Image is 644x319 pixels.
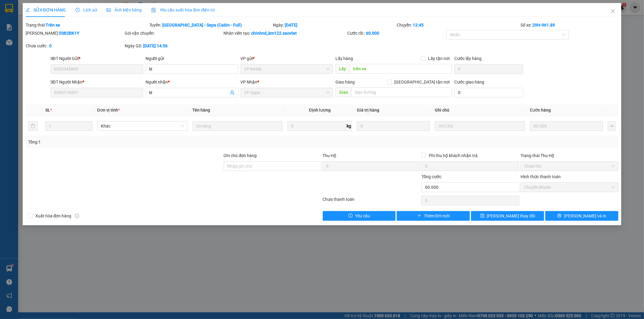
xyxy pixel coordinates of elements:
[454,80,484,84] label: Cước giao hàng
[241,55,333,62] div: VP gửi
[392,79,452,85] span: [GEOGRAPHIC_DATA] tận nơi
[357,108,379,112] span: Giá trị hàng
[244,88,330,97] span: VP Sapa
[50,79,143,85] div: SĐT Người Nhận
[349,64,452,74] input: Dọc đường
[241,80,258,84] span: VP Nhận
[335,64,349,74] span: Lấy
[424,213,450,219] span: Thêm ĐH mới
[322,153,336,158] span: Thu Hộ
[351,87,452,97] input: Dọc đường
[335,87,351,97] span: Giao
[564,213,606,219] span: [PERSON_NAME] và In
[285,23,298,27] b: [DATE]
[487,213,535,219] span: [PERSON_NAME] thay đổi
[520,22,619,28] div: Số xe:
[49,43,52,48] b: 0
[454,88,523,97] input: Cước giao hàng
[309,108,331,112] span: Định lượng
[26,8,66,12] span: SỬA ĐƠN HÀNG
[33,213,74,219] span: Xuất hóa đơn hàng
[530,121,603,131] input: 0
[432,104,527,116] th: Ghi chú
[146,55,238,62] div: Người gửi
[107,8,111,12] span: picture
[273,22,396,28] div: Ngày:
[323,211,396,221] button: exclamation-circleYêu cầu
[59,31,79,36] b: 5SB2BK1Y
[75,214,79,218] span: info-circle
[346,121,352,131] span: kg
[162,23,242,27] b: [GEOGRAPHIC_DATA] - Sapa (Cabin - Full)
[146,79,238,85] div: Người nhận
[45,108,50,112] span: SL
[28,139,248,145] div: Tổng: 1
[357,121,430,131] input: 0
[530,108,551,112] span: Cước hàng
[604,3,621,20] button: Close
[224,30,346,36] div: Nhân viên tạo:
[348,213,353,218] span: exclamation-circle
[347,30,445,36] div: Cước rồi :
[335,56,353,61] span: Lấy hàng
[125,30,223,36] div: Gói vận chuyển:
[25,22,149,28] div: Trạng thái:
[224,153,257,158] label: Ghi chú đơn hàng
[435,121,525,131] input: Ghi Chú
[335,80,355,84] span: Giao hàng
[97,108,120,112] span: Đơn vị tính
[397,211,470,221] button: plusThêm ĐH mới
[610,9,615,14] span: close
[413,23,424,27] b: 12:45
[151,8,156,13] img: icon
[151,8,215,12] span: Yêu cầu xuất hóa đơn điện tử
[192,121,283,131] input: VD: Bàn, Ghế
[75,8,80,12] span: clock-circle
[545,211,618,221] button: printer[PERSON_NAME] và In
[75,8,97,12] span: Lịch sử
[143,43,168,48] b: [DATE] 14:56
[421,174,441,179] span: Tổng cước
[149,22,273,28] div: Tuyến:
[26,30,123,36] div: [PERSON_NAME]:
[417,213,421,218] span: plus
[521,152,618,159] div: Trạng thái Thu Hộ
[454,64,523,74] input: Cước lấy hàng
[46,23,60,27] b: Trên xe
[252,31,297,36] b: chinhnd_km122.saoviet
[608,121,616,131] button: plus
[26,8,30,12] span: edit
[366,31,379,36] b: 60.000
[125,43,223,49] div: Ngày GD:
[396,22,520,28] div: Chuyến:
[224,161,322,171] input: Ghi chú đơn hàng
[107,8,142,12] span: Ảnh kiện hàng
[426,152,480,159] span: Phí thu hộ khách nhận trả
[322,196,421,207] div: Chưa thanh toán
[28,121,38,131] button: delete
[101,122,184,131] span: Khác
[26,43,123,49] div: Chưa cước :
[524,162,615,171] span: Chưa thu
[50,55,143,62] div: SĐT Người Gửi
[454,56,482,61] label: Cước lấy hàng
[521,174,561,179] label: Hình thức thanh toán
[524,183,615,192] span: Chuyển khoản
[192,108,210,112] span: Tên hàng
[480,213,485,218] span: save
[426,55,452,62] span: Lấy tận nơi
[230,90,235,95] span: user-add
[557,213,562,218] span: printer
[355,213,370,219] span: Yêu cầu
[532,23,555,27] b: 29H-961.89
[244,65,330,74] span: VP Km98
[471,211,544,221] button: save[PERSON_NAME] thay đổi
